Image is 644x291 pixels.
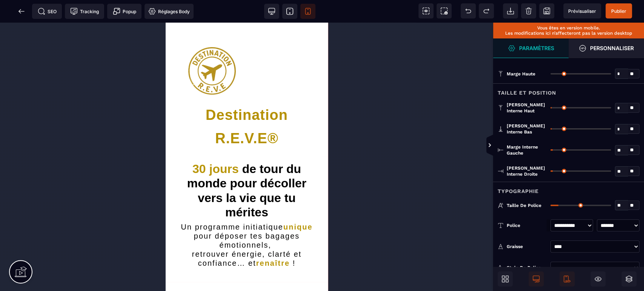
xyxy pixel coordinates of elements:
[23,25,70,72] img: 6bc32b15c6a1abf2dae384077174aadc_LOGOT15p.png
[493,134,501,157] span: Afficher les vues
[11,139,151,200] h1: de tour du monde pour décoller vers la vie que tu mérites
[521,3,536,18] span: Nettoyage
[498,271,513,286] span: Ouvrir les blocs
[70,8,99,15] span: Tracking
[611,8,626,14] span: Publier
[559,271,575,286] span: Afficher le mobile
[14,4,29,19] span: Retour
[507,222,547,229] div: Police
[569,38,644,58] span: Ouvrir le gestionnaire de styles
[418,3,433,18] span: Voir les composants
[300,4,315,19] span: Voir mobile
[563,3,601,18] span: Aperçu
[497,31,640,36] p: Les modifications ici n’affecteront pas la version desktop
[507,71,535,77] span: Marge haute
[590,45,634,51] strong: Personnaliser
[437,3,452,18] span: Capture d'écran
[11,200,151,245] h2: Un programme initiatique pour déposer tes bagages émotionnels, retrouver énergie, clarté et confi...
[507,264,547,271] div: Style de police
[507,123,547,135] span: [PERSON_NAME] interne bas
[282,4,297,19] span: Voir tablette
[519,45,554,51] strong: Paramètres
[148,8,190,15] span: Réglages Body
[493,83,644,97] div: Taille et position
[461,3,476,18] span: Défaire
[479,3,494,18] span: Rétablir
[107,4,141,19] span: Créer une alerte modale
[539,3,554,18] span: Enregistrer
[507,165,547,177] span: [PERSON_NAME] interne droite
[497,25,640,31] p: Vous êtes en version mobile.
[493,38,569,58] span: Ouvrir le gestionnaire de styles
[144,4,194,19] span: Favicon
[590,271,606,286] span: Masquer le bloc
[621,271,636,286] span: Ouvrir les calques
[113,8,136,15] span: Popup
[507,144,547,156] span: Marge interne gauche
[32,4,62,19] span: Métadata SEO
[507,202,541,208] span: Taille de police
[503,3,518,18] span: Importer
[606,3,632,18] span: Enregistrer le contenu
[529,271,544,286] span: Afficher le desktop
[507,243,547,250] div: Graisse
[264,4,279,19] span: Voir bureau
[568,8,596,14] span: Prévisualiser
[493,182,644,196] div: Typographie
[507,102,547,114] span: [PERSON_NAME] interne haut
[38,8,57,15] span: SEO
[65,4,104,19] span: Code de suivi
[11,81,151,128] h1: ®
